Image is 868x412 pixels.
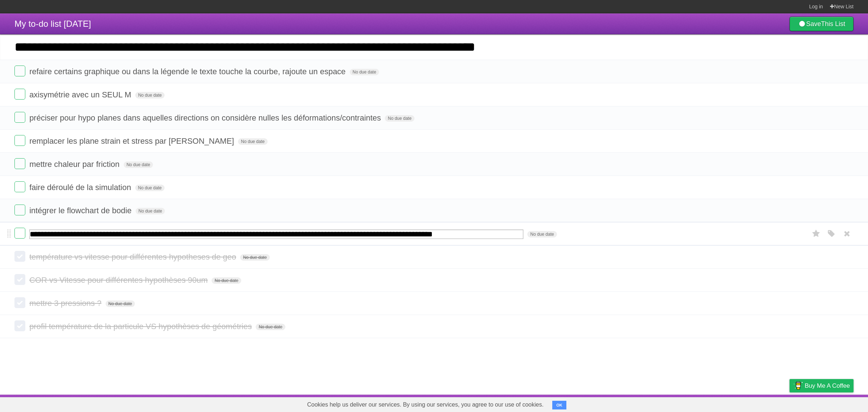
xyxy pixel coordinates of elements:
[14,181,25,192] label: Done
[14,66,25,76] label: Done
[552,401,566,409] button: OK
[14,89,25,100] label: Done
[717,396,746,410] a: Developers
[135,92,165,98] span: No due date
[14,158,25,169] label: Done
[29,67,347,76] span: refaire certains graphique ou dans la légende le texte touche la courbe, rajoute un espace
[821,20,845,28] b: This List
[29,90,133,99] span: axisymétrie avec un SEUL M
[29,183,133,192] span: faire déroulé de la simulation
[29,113,383,122] span: préciser pour hypo planes dans aquelles directions on considère nulles les déformations/contraintes
[29,136,236,146] span: remplacer les plane strain et stress par [PERSON_NAME]
[793,379,803,392] img: Buy me a coffee
[790,17,854,31] a: SaveThis List
[212,277,241,284] span: No due date
[240,254,269,261] span: No due date
[300,398,551,412] span: Cookies help us deliver our services. By using our services, you agree to our use of cookies.
[135,185,165,191] span: No due date
[106,300,135,307] span: No due date
[14,228,25,239] label: Done
[29,299,103,308] span: mettre 3 pressions ?
[238,138,267,145] span: No due date
[29,206,133,215] span: intégrer le flowchart de bodie
[29,276,209,285] span: COR vs Vitesse pour différentes hypothèses 90um
[14,320,25,331] label: Done
[29,252,238,261] span: température vs vitesse pour différentes hypotheses de geo
[14,135,25,146] label: Done
[527,231,557,237] span: No due date
[350,69,379,75] span: No due date
[14,297,25,308] label: Done
[14,205,25,215] label: Done
[136,208,165,214] span: No due date
[29,160,121,169] span: mettre chaleur par friction
[780,396,799,410] a: Privacy
[14,251,25,262] label: Done
[808,396,854,410] a: Suggest a feature
[14,19,91,29] span: My to-do list [DATE]
[693,396,709,410] a: About
[14,112,25,123] label: Done
[256,324,285,330] span: No due date
[809,228,823,240] label: Star task
[124,161,153,168] span: No due date
[756,396,771,410] a: Terms
[14,274,25,285] label: Done
[790,379,854,392] a: Buy me a coffee
[805,379,850,392] span: Buy me a coffee
[29,322,254,331] span: profil température de la particule VS hypothèses de géométries
[385,115,414,122] span: No due date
